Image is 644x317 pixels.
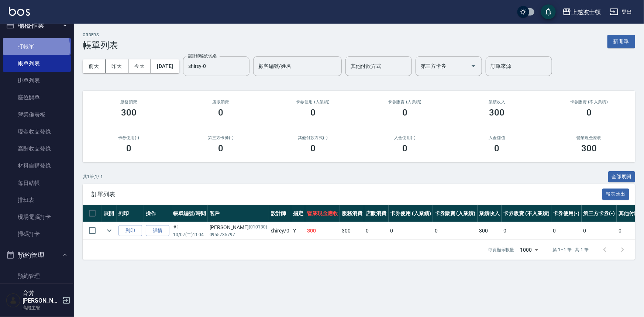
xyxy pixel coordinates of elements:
td: 0 [433,222,478,240]
a: 帳單列表 [3,55,71,72]
a: 新開單 [607,38,635,45]
button: expand row [104,225,115,236]
td: 0 [364,222,389,240]
a: 材料自購登錄 [3,157,71,174]
p: 高階主管 [23,304,60,311]
h3: 0 [218,107,223,118]
div: 上越波士頓 [571,7,601,17]
td: 0 [582,222,617,240]
th: 營業現金應收 [305,205,340,222]
p: 每頁顯示數量 [488,247,514,253]
h3: 0 [310,107,316,118]
h3: 0 [310,143,316,154]
p: 共 1 筆, 1 / 1 [83,173,103,180]
button: 今天 [128,59,151,73]
h3: 300 [121,107,137,118]
h2: 第三方卡券(-) [184,135,258,140]
h2: 入金儲值 [460,135,534,140]
h3: 0 [402,107,407,118]
td: #1 [171,222,208,240]
button: [DATE] [151,59,179,73]
th: 卡券販賣 (不入業績) [502,205,551,222]
button: save [541,4,556,19]
th: 卡券販賣 (入業績) [433,205,478,222]
td: 0 [551,222,582,240]
p: (010130) [249,224,267,231]
h5: 育芳[PERSON_NAME] [23,290,60,304]
h2: 營業現金應收 [552,135,627,140]
td: 300 [340,222,364,240]
h3: 300 [489,107,505,118]
th: 展開 [102,205,117,222]
th: 指定 [291,205,305,222]
th: 第三方卡券(-) [582,205,617,222]
td: 0 [502,222,551,240]
span: 訂單列表 [92,191,602,198]
th: 業績收入 [478,205,502,222]
td: Y [291,222,305,240]
label: 設計師編號/姓名 [188,53,217,59]
a: 座位開單 [3,89,71,106]
th: 設計師 [269,205,292,222]
h3: 300 [581,143,597,154]
th: 操作 [144,205,171,222]
h3: 0 [402,143,407,154]
a: 排班表 [3,192,71,209]
a: 報表匯出 [602,190,630,197]
button: 預約管理 [3,246,71,265]
a: 預約管理 [3,268,71,285]
button: 列印 [118,225,142,237]
td: 0 [389,222,433,240]
th: 店販消費 [364,205,389,222]
h2: 卡券使用 (入業績) [276,100,350,104]
button: 報表匯出 [602,189,630,200]
h3: 0 [218,143,223,154]
img: Logo [9,7,30,16]
a: 現場電腦打卡 [3,209,71,225]
div: [PERSON_NAME] [210,224,267,231]
div: 1000 [517,240,541,260]
th: 卡券使用(-) [551,205,582,222]
h2: 卡券販賣 (不入業績) [552,100,627,104]
th: 列印 [117,205,144,222]
td: 300 [305,222,340,240]
h3: 帳單列表 [83,40,118,51]
button: 登出 [607,5,635,19]
a: 營業儀表板 [3,106,71,123]
h3: 服務消費 [92,100,166,104]
th: 卡券使用 (入業績) [389,205,433,222]
h2: 業績收入 [460,100,534,104]
th: 服務消費 [340,205,364,222]
h2: 其他付款方式(-) [276,135,350,140]
h2: 卡券販賣 (入業績) [368,100,442,104]
a: 每日結帳 [3,175,71,192]
p: 第 1–1 筆 共 1 筆 [553,247,589,253]
button: 前天 [83,59,106,73]
td: 300 [478,222,502,240]
a: 高階收支登錄 [3,140,71,157]
p: 10/07 (二) 11:04 [173,231,206,238]
button: 新開單 [607,35,635,48]
h2: 店販消費 [184,100,258,104]
a: 打帳單 [3,38,71,55]
td: shirey /0 [269,222,292,240]
a: 掃碼打卡 [3,225,71,242]
th: 帳單編號/時間 [171,205,208,222]
a: 詳情 [146,225,169,237]
h3: 0 [586,107,592,118]
h2: 卡券使用(-) [92,135,166,140]
button: 上越波士頓 [559,4,604,20]
button: 全部展開 [608,171,636,183]
button: Open [468,60,479,72]
button: 櫃檯作業 [3,16,71,35]
h3: 0 [126,143,131,154]
h3: 0 [495,143,500,154]
h2: 入金使用(-) [368,135,442,140]
img: Person [6,293,21,308]
th: 客戶 [208,205,269,222]
a: 掛單列表 [3,72,71,89]
h2: ORDERS [83,32,118,37]
a: 現金收支登錄 [3,123,71,140]
button: 昨天 [106,59,128,73]
p: 0955735797 [210,231,267,238]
